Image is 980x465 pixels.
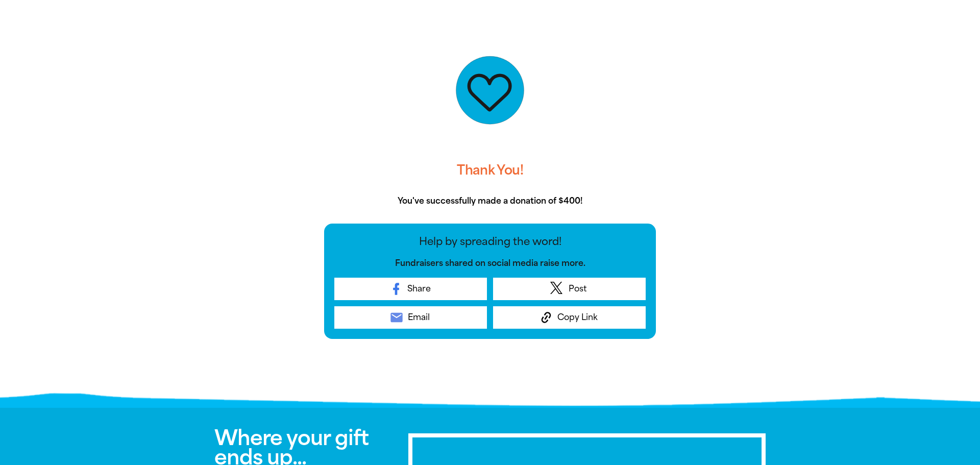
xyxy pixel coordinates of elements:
[334,257,646,270] p: Fundraisers shared on social media raise more.
[334,278,487,300] a: Share
[334,306,487,329] a: emailEmail
[569,283,586,295] span: Post
[324,154,656,187] h3: Thank You!
[324,195,656,207] p: You've successfully made a donation of $400!
[389,310,404,325] i: email
[408,311,430,324] span: Email
[493,306,646,329] button: Copy Link
[493,278,646,300] a: Post
[407,283,431,295] span: Share
[557,311,598,324] span: Copy Link
[334,234,646,249] p: Help by spreading the word!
